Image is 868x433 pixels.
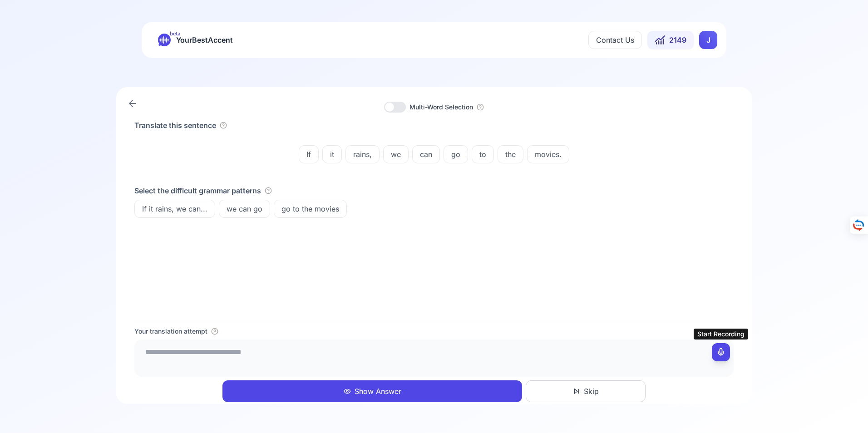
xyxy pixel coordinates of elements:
span: the [498,149,523,160]
button: If [299,145,319,163]
span: If [299,149,318,160]
button: Skip [526,380,646,402]
button: the [498,145,523,163]
span: If it rains, we can... [135,203,215,214]
button: 2149 [647,31,694,49]
button: it [322,145,342,163]
span: go to the movies [274,203,346,214]
span: YourBestAccent [176,34,233,46]
a: betaYourBestAccent [151,34,240,46]
span: 2149 [669,34,686,45]
div: Start Recording [694,329,748,340]
div: J [699,31,717,49]
span: go [444,149,468,160]
span: we can go [219,203,270,214]
span: it [323,149,341,160]
span: rains, [346,149,379,160]
button: Contact Us [588,31,642,49]
h4: Your translation attempt [134,327,207,336]
span: Skip [584,386,599,397]
button: go [444,145,468,163]
button: Multi-Word Selection [409,103,473,112]
button: we [383,145,409,163]
span: we [384,149,408,160]
span: can [413,149,439,160]
span: to [472,149,493,160]
button: can [412,145,440,163]
span: beta [170,30,180,37]
button: Show Answer [222,380,522,402]
span: movies. [528,149,569,160]
h4: Select the difficult grammar patterns [134,185,261,196]
button: rains, [345,145,380,163]
button: movies. [527,145,569,163]
button: JJ [699,31,717,49]
button: to [472,145,494,163]
h2: Translate this sentence [134,120,216,131]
